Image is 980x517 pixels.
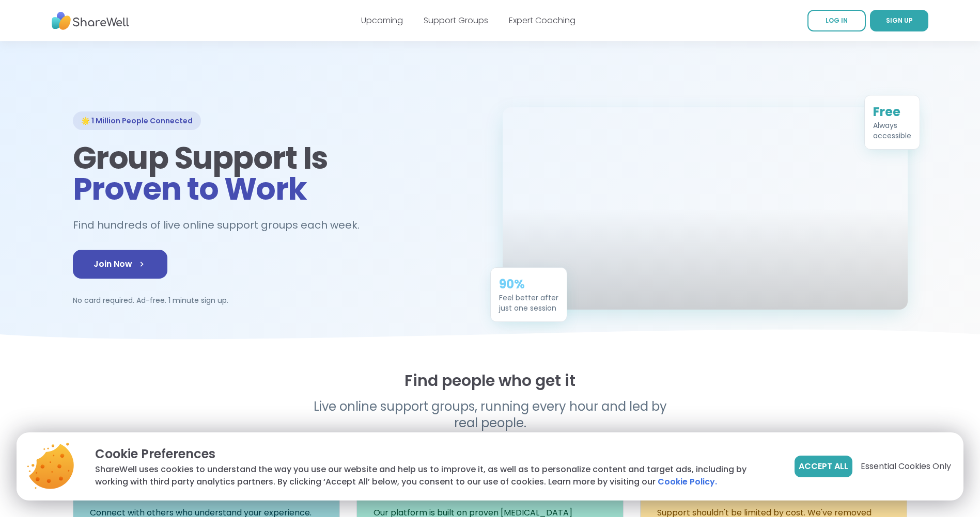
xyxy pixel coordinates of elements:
[870,10,928,31] a: SIGN UP
[509,14,575,26] a: Expert Coaching
[73,111,201,130] div: 🌟 1 Million People Connected
[52,7,129,35] img: ShareWell Nav Logo
[73,250,167,279] a: Join Now
[95,463,778,488] p: ShareWell uses cookies to understand the way you use our website and help us to improve it, as we...
[73,167,307,211] span: Proven to Work
[873,104,911,120] div: Free
[499,276,558,293] div: 90%
[424,14,488,26] a: Support Groups
[73,217,370,234] h2: Find hundreds of live online support groups each week.
[73,295,478,305] p: No card required. Ad-free. 1 minute sign up.
[795,456,852,477] button: Accept All
[361,14,403,26] a: Upcoming
[873,120,911,141] div: Always accessible
[826,16,848,25] span: LOG IN
[807,10,866,31] a: LOG IN
[94,258,147,270] span: Join Now
[799,460,848,473] span: Accept All
[95,445,778,463] p: Cookie Preferences
[861,460,951,473] span: Essential Cookies Only
[499,293,558,313] div: Feel better after just one session
[73,142,478,204] h1: Group Support Is
[886,16,913,25] span: SIGN UP
[73,371,908,390] h2: Find people who get it
[658,476,717,488] a: Cookie Policy.
[292,398,689,431] p: Live online support groups, running every hour and led by real people.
